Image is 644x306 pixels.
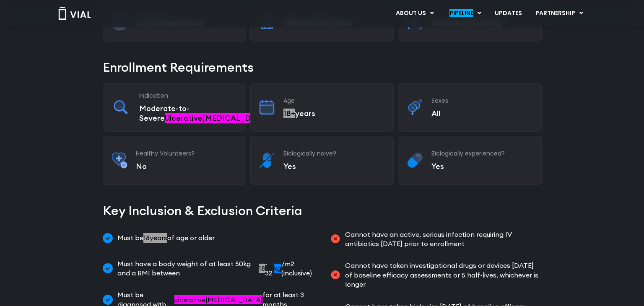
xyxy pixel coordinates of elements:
span: Category: Adult Content, Term: "18", Translation: "18" [143,233,150,242]
a: PARTNERSHIPMenu Toggle [529,6,590,21]
span: Must have a body weight of at least 50kg and a BMI between - 32 /m2 (inclusive) [115,259,314,278]
p: years [283,109,385,118]
span: Category: Miracle Cure Condition List, Term: "colitis" [205,296,262,304]
span: Cannot have taken investigational drugs or devices [DATE] of baseline efficacy assessments or 5 h... [343,261,542,289]
h3: Biologically naive? [283,150,385,157]
h3: Sexes [431,97,533,104]
a: PIPELINEMenu Toggle [441,6,488,21]
span: Category: Miracle Cure Condition List, Term: "colitis" [203,113,268,123]
h3: Biologically experienced? [431,150,533,157]
p: Moderate-to-Severe [139,104,237,123]
img: Vial Logo [58,7,91,20]
span: Category: Adult Content, Term: "18", Translation: "18" [259,264,265,273]
span: Category: Young XXX, Term: "18 years" [143,233,167,242]
span: Cannot have an active, serious infection requiring IV antibiotics [DATE] prior to enrollment [343,230,542,249]
a: UPDATES [488,6,528,21]
h3: Indication [139,92,237,99]
span: Category: Young XXX, Term: "18+", Translation: "18+" [283,109,295,118]
h2: Enrollment Requirements [103,58,542,76]
span: Category: Miracle Cure Condition List, Term: "ulcerative colitis" [174,295,262,304]
span: Must be of age or older [115,230,215,246]
span: Category: Miracle Cure Condition List, Term: "ulcerative colitis" [165,113,268,123]
p: Yes [431,161,533,171]
h2: Key Inclusion & Exclusion Criteria [103,202,542,220]
span: Category: Others, Term: "kg" [274,264,281,273]
a: ABOUT USMenu Toggle [389,6,440,21]
p: All [431,109,533,118]
h3: Healthy Volunteers? [136,150,237,157]
span: Category: Recreational Drug Terms : Review for potential Recreational Drugs content, Term: "pipel... [449,9,473,17]
p: No [136,161,237,171]
h3: Age [283,97,385,104]
p: Yes [283,161,385,171]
